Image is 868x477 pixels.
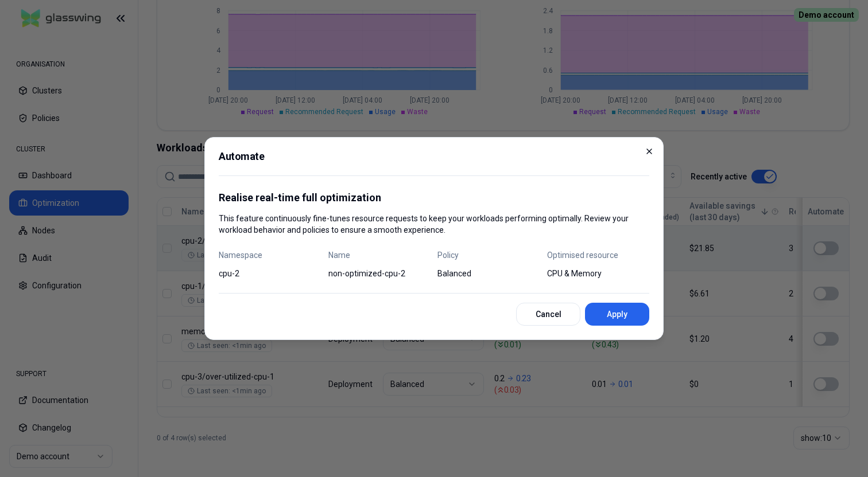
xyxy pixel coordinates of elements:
div: This feature continuously fine-tunes resource requests to keep your workloads performing optimall... [219,190,649,236]
span: cpu-2 [219,268,321,279]
span: Policy [437,249,540,261]
h2: Automate [219,151,649,176]
button: Cancel [516,303,580,326]
span: Name [328,249,431,261]
span: non-optimized-cpu-2 [328,268,431,279]
span: Balanced [437,268,540,279]
p: Realise real-time full optimization [219,190,649,206]
span: CPU & Memory [547,268,650,279]
button: Apply [585,303,649,326]
span: Namespace [219,249,321,261]
span: Optimised resource [547,249,650,261]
